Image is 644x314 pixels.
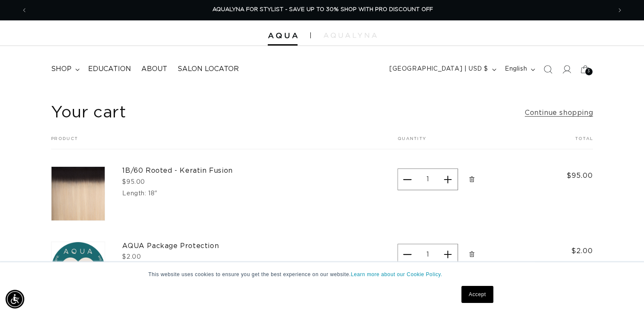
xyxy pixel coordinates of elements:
img: Aqua Hair Extensions [268,33,298,39]
input: Quantity for 1B/60 Rooted - Keratin Fusion [417,168,438,190]
span: [GEOGRAPHIC_DATA] | USD $ [389,65,488,74]
span: About [141,65,167,74]
a: AQUA Package Protection [122,242,250,251]
button: Previous announcement [15,2,34,18]
span: shop [51,65,72,74]
input: Quantity for AQUA Package Protection [417,244,438,265]
button: English [500,61,538,77]
div: $2.00 [122,253,250,262]
h1: Your cart [51,103,126,123]
button: [GEOGRAPHIC_DATA] | USD $ [384,61,500,77]
span: AQUALYNA FOR STYLIST - SAVE UP TO 30% SHOP WITH PRO DISCOUNT OFF [212,7,433,12]
th: Quantity [376,136,529,149]
span: Education [88,65,131,74]
span: English [505,65,527,74]
a: Education [83,60,136,79]
span: $2.00 [546,246,593,256]
span: $95.00 [546,171,593,181]
span: Salon Locator [177,65,239,74]
a: 1B/60 Rooted - Keratin Fusion [122,166,250,175]
button: Next announcement [610,2,629,18]
div: Accessibility Menu [6,290,24,308]
th: Total [529,136,593,149]
img: aqualyna.com [323,33,377,38]
a: Remove AQUA Package Protection - Package Protection [464,242,479,267]
summary: shop [46,60,83,79]
th: Product [51,136,376,149]
div: $95.00 [122,178,250,187]
a: Salon Locator [172,60,244,79]
span: 3 [587,68,590,75]
a: Remove 1B/60 Rooted - Keratin Fusion - 18&quot; [464,166,479,192]
dd: 18" [148,191,157,197]
dt: Length: [122,191,146,197]
p: This website uses cookies to ensure you get the best experience on our website. [149,271,496,278]
a: Continue shopping [525,107,593,119]
a: Learn more about our Cookie Policy. [351,271,442,277]
a: About [136,60,172,79]
a: Accept [461,286,493,303]
summary: Search [538,60,557,79]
